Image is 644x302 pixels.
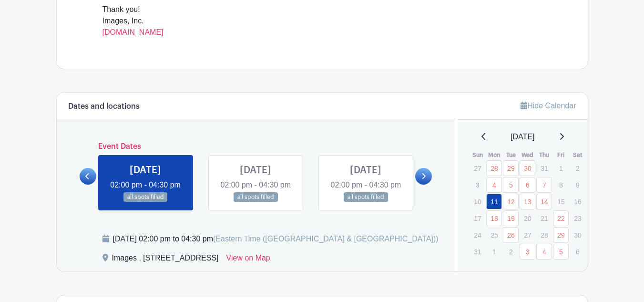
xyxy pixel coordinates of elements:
p: 15 [553,194,569,209]
a: 6 [520,177,535,193]
a: 7 [536,177,552,193]
a: 13 [520,194,535,209]
a: 19 [503,210,519,226]
a: 18 [486,210,502,226]
th: Sun [469,150,486,160]
h6: Event Dates [96,142,416,151]
h6: Dates and locations [68,102,140,111]
span: (Eastern Time ([GEOGRAPHIC_DATA] & [GEOGRAPHIC_DATA])) [213,235,439,243]
p: 24 [470,228,485,242]
a: 4 [486,177,502,193]
p: 31 [536,161,552,176]
th: Sat [569,150,586,160]
div: [DATE] 02:00 pm to 04:30 pm [113,233,439,245]
th: Thu [536,150,552,160]
a: 29 [503,160,519,176]
a: 28 [486,160,502,176]
a: 22 [553,210,569,226]
div: Images, Inc. [102,15,542,38]
p: 17 [470,211,485,226]
p: 16 [570,194,585,209]
a: 5 [553,244,569,260]
th: Fri [552,150,569,160]
p: 8 [553,177,569,192]
p: 31 [470,244,485,259]
th: Mon [486,150,502,160]
p: 6 [570,244,585,259]
a: 5 [503,177,519,193]
p: 23 [570,211,585,226]
a: 30 [520,160,535,176]
a: 3 [520,244,535,260]
p: 25 [486,228,502,242]
a: 11 [486,194,502,209]
p: 21 [536,211,552,226]
a: 29 [553,227,569,243]
p: 30 [570,228,585,242]
p: 20 [520,211,535,226]
p: 27 [470,161,485,176]
a: 14 [536,194,552,209]
a: 12 [503,194,519,209]
p: 9 [570,177,585,192]
p: 28 [536,228,552,242]
div: Thank you! [102,4,542,15]
th: Tue [502,150,519,160]
a: 26 [503,227,519,243]
p: 10 [470,194,485,209]
a: [DOMAIN_NAME] [102,28,164,36]
div: Images , [STREET_ADDRESS] [112,252,219,268]
span: [DATE] [511,131,534,143]
p: 2 [503,244,519,259]
p: 1 [553,161,569,176]
a: View on Map [226,252,270,268]
p: 27 [520,228,535,242]
p: 1 [486,244,502,259]
a: Hide Calendar [521,102,576,110]
p: 2 [570,161,585,176]
th: Wed [519,150,536,160]
a: 4 [536,244,552,260]
p: 3 [470,177,485,192]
